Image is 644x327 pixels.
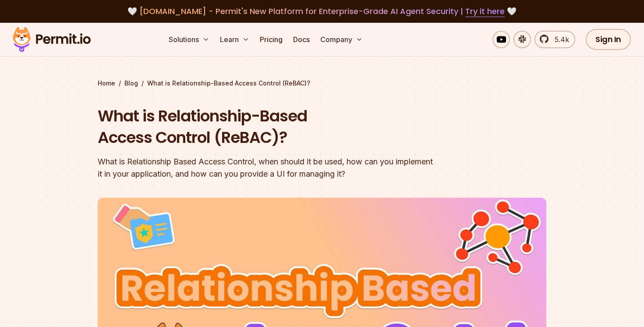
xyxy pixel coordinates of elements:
span: 5.4k [549,34,569,45]
div: What is Relationship Based Access Control, when should it be used, how can you implement it in yo... [98,156,434,180]
button: Solutions [165,31,213,48]
a: Pricing [256,31,286,48]
h1: What is Relationship-Based Access Control (ReBAC)? [98,105,434,149]
button: Learn [216,31,253,48]
a: Home [98,79,115,88]
img: Permit logo [9,25,95,54]
a: Sign In [586,29,631,50]
div: / / [98,79,546,88]
div: 🤍 🤍 [21,5,623,18]
a: Try it here [465,6,505,17]
a: 5.4k [534,31,575,48]
button: Company [317,31,366,48]
span: [DOMAIN_NAME] - Permit's New Platform for Enterprise-Grade AI Agent Security | [139,6,505,17]
a: Docs [290,31,313,48]
a: Blog [124,79,138,88]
